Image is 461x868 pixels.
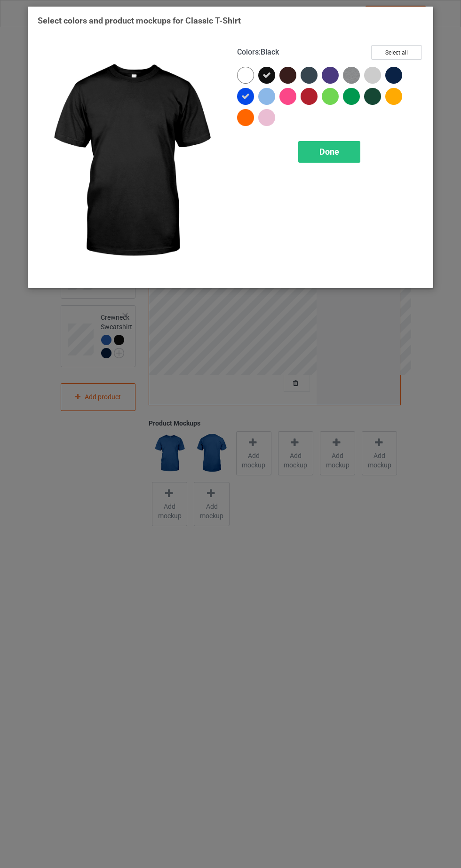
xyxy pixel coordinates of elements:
span: Select colors and product mockups for Classic T-Shirt [38,16,241,25]
span: Black [261,47,279,56]
img: regular.jpg [38,45,224,278]
span: Colors [237,47,259,56]
span: Done [319,147,339,157]
h4: : [237,47,279,57]
img: heather_texture.png [343,67,360,84]
button: Select all [371,45,422,60]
